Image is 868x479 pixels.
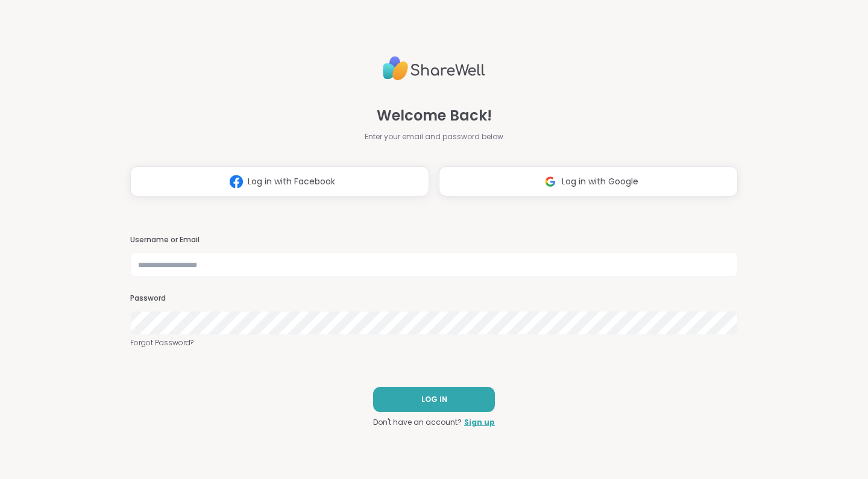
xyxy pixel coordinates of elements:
img: ShareWell Logo [383,51,485,86]
img: ShareWell Logomark [539,171,562,193]
span: Enter your email and password below [365,131,503,142]
span: Welcome Back! [377,105,492,127]
button: LOG IN [373,387,495,412]
span: Log in with Google [562,175,638,188]
span: Don't have an account? [373,417,462,428]
h3: Username or Email [130,235,738,245]
button: Log in with Facebook [130,166,429,196]
img: ShareWell Logomark [225,171,248,193]
a: Sign up [464,417,495,428]
span: LOG IN [421,394,447,405]
a: Forgot Password? [130,337,738,348]
button: Log in with Google [439,166,738,196]
h3: Password [130,293,738,304]
span: Log in with Facebook [248,175,335,188]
